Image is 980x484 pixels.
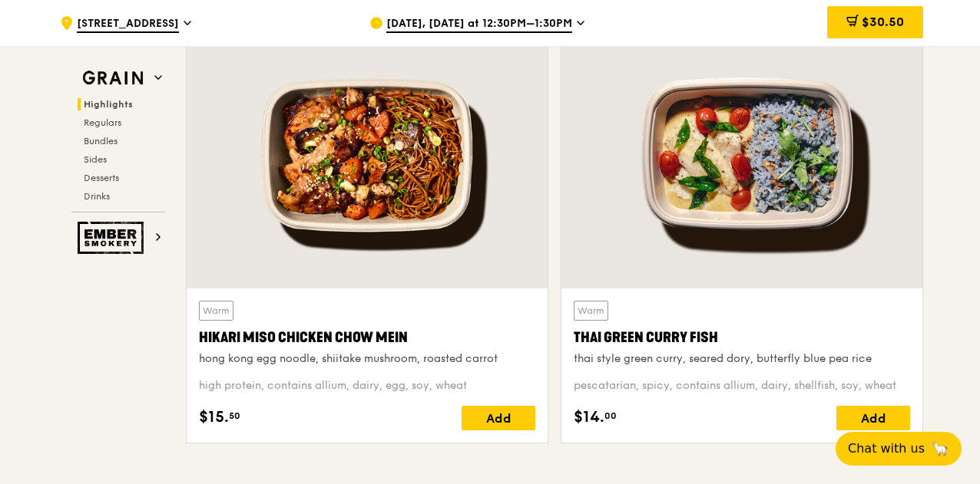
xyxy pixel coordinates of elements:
div: Add [836,406,910,430]
span: Highlights [84,99,133,110]
div: Add [462,406,535,430]
span: Drinks [84,191,110,202]
button: Chat with us🦙 [836,432,962,466]
span: Regulars [84,117,121,128]
span: 50 [229,410,240,422]
span: Bundles [84,136,118,147]
span: Desserts [84,173,119,183]
div: high protein, contains allium, dairy, egg, soy, wheat [199,378,535,393]
div: Hikari Miso Chicken Chow Mein [199,327,535,348]
img: Grain web logo [78,64,148,92]
span: [STREET_ADDRESS] [77,16,179,33]
div: Thai Green Curry Fish [574,327,910,348]
div: thai style green curry, seared dory, butterfly blue pea rice [574,351,910,367]
span: Chat with us [848,440,925,458]
span: 🦙 [931,440,949,458]
div: hong kong egg noodle, shiitake mushroom, roasted carrot [199,351,535,367]
span: $14. [574,406,604,429]
div: Warm [574,301,608,321]
span: Sides [84,154,107,165]
div: Warm [199,301,233,321]
span: [DATE], [DATE] at 12:30PM–1:30PM [386,16,572,33]
span: 00 [604,410,617,422]
div: pescatarian, spicy, contains allium, dairy, shellfish, soy, wheat [574,378,910,393]
span: $30.50 [862,15,904,29]
img: Ember Smokery web logo [78,222,148,254]
span: $15. [199,406,229,429]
